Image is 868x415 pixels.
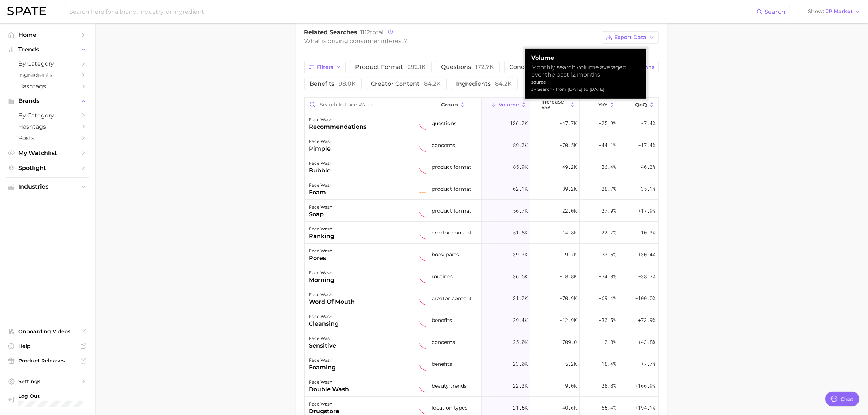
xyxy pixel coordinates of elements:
[6,162,89,174] a: Spotlight
[309,385,349,394] div: double wash
[599,294,616,303] span: -69.4%
[18,343,77,349] span: Help
[18,183,77,190] span: Industries
[310,80,356,87] span: benefits
[638,250,656,259] span: +30.4%
[559,250,577,259] span: -19.7k
[305,222,658,244] button: face washrankingsustained declinercreator content51.8k-14.8k-22.2%-10.3%
[559,338,577,346] span: -709.0
[764,8,785,15] span: Search
[641,360,656,368] span: +7.7%
[305,156,658,178] button: face washbubblesustained declinerproduct format85.9k-49.2k-36.4%-46.2%
[638,316,656,325] span: +73.9%
[18,98,77,104] span: Brands
[419,277,426,283] img: sustained decliner
[638,338,656,346] span: +43.8%
[599,250,616,259] span: -33.5%
[305,134,658,156] button: face washpimplesustained declinerconcerns89.2k-70.5k-44.1%-17.4%
[599,141,616,150] span: -44.1%
[305,331,658,353] button: face washsensitivesustained declinerconcerns25.0k-709.0-2.8%+43.8%
[432,141,455,150] span: concerns
[513,228,528,237] span: 51.8k
[559,272,577,281] span: -18.8k
[317,64,334,70] span: Filters
[432,338,455,346] span: concerns
[309,159,333,168] div: face wash
[408,63,426,70] span: 292.1k
[599,403,616,412] span: -65.4%
[429,98,482,112] button: group
[638,185,656,193] span: -35.1%
[599,163,616,171] span: -36.4%
[18,112,77,119] span: by Category
[638,206,656,215] span: +17.9%
[419,124,426,130] img: sustained decliner
[339,80,356,87] span: 98.0k
[6,58,89,69] a: by Category
[641,119,656,128] span: -7.4%
[510,119,528,128] span: 136.2k
[18,46,77,53] span: Trends
[305,287,658,309] button: face washword of mouthsustained declinercreator content31.2k-70.9k-69.4%-100.0%
[602,31,659,44] button: Export Data
[309,400,340,408] div: face wash
[18,328,77,335] span: Onboarding Videos
[559,403,577,412] span: -40.6k
[309,334,336,343] div: face wash
[18,393,102,399] span: Log Out
[562,360,577,368] span: -5.2k
[309,363,336,372] div: foaming
[513,381,528,390] span: 22.3k
[598,102,607,108] span: YoY
[309,203,333,212] div: face wash
[6,376,89,387] a: Settings
[559,119,577,128] span: -47.7k
[305,98,429,112] input: Search in face wash
[513,185,528,193] span: 62.1k
[638,272,656,281] span: -38.3%
[476,63,494,70] span: 172.7k
[6,121,89,132] a: Hashtags
[419,189,426,196] img: flat
[6,96,89,106] button: Brands
[309,254,333,263] div: pores
[305,375,658,397] button: face washdouble washsustained declinerbeauty trends22.3k-9.0k-28.8%+166.9%
[808,9,824,13] span: Show
[441,63,494,70] span: questions
[441,102,458,108] span: group
[305,112,658,134] button: face washrecommendationssustained declinerquestions136.2k-47.7k-25.9%-7.4%
[18,150,77,156] span: My Watchlist
[18,135,77,141] span: Posts
[6,29,89,40] a: Home
[559,185,577,193] span: -39.2k
[599,272,616,281] span: -34.0%
[305,200,658,222] button: face washsoapsustained declinerproduct format56.7k-22.0k-27.9%+17.9%
[419,255,426,261] img: sustained decliner
[18,60,77,67] span: by Category
[304,29,358,36] span: Related Searches
[355,63,426,70] span: product format
[309,378,349,387] div: face wash
[18,164,77,171] span: Spotlight
[432,163,471,171] span: product format
[18,83,77,90] span: Hashtags
[513,163,528,171] span: 85.9k
[432,119,456,128] span: questions
[419,146,426,152] img: sustained decliner
[635,102,647,108] span: QoQ
[432,250,459,259] span: body parts
[305,309,658,331] button: face washcleansingsustained declinerbenefits29.4k-12.9k-30.5%+73.9%
[432,403,467,412] span: location types
[615,34,647,40] span: Export Data
[419,233,426,240] img: sustained decliner
[18,123,77,130] span: Hashtags
[432,185,471,193] span: product format
[309,210,333,219] div: soap
[305,178,658,200] button: face washfoamflatproduct format62.1k-39.2k-38.7%-35.1%
[6,132,89,144] a: Posts
[510,63,561,70] span: concerns
[361,29,370,36] span: 1112
[6,341,89,352] a: Help
[432,381,467,390] span: beauty trends
[602,338,616,346] span: -2.8%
